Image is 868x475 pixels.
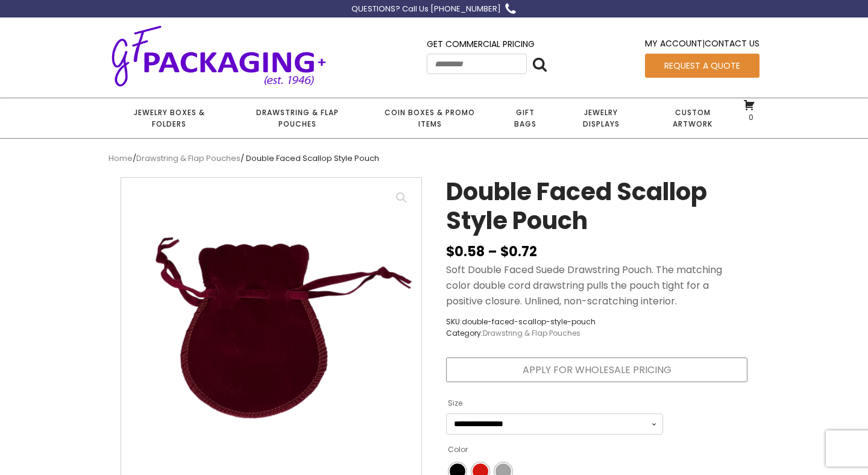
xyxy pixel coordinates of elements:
a: Home [108,153,133,164]
a: Get Commercial Pricing [427,38,535,50]
nav: Breadcrumb [108,153,759,165]
a: Request a Quote [645,54,759,78]
a: Gift Bags [494,98,556,138]
label: Size [448,394,462,413]
a: Drawstring & Flap Pouches [483,328,580,338]
a: Drawstring & Flap Pouches [230,98,365,138]
span: SKU: [446,316,596,327]
bdi: 0.72 [500,242,537,261]
a: View full-screen image gallery [391,187,412,209]
a: Contact Us [705,37,759,49]
a: Drawstring & Flap Pouches [136,153,241,164]
a: My Account [645,37,702,49]
bdi: 0.58 [446,242,485,261]
h1: Double Faced Scallop Style Pouch [446,177,747,241]
div: | [645,37,759,53]
a: 0 [743,99,755,122]
a: Jewelry Boxes & Folders [108,98,230,138]
p: Soft Double Faced Suede Drawstring Pouch. The matching color double cord drawstring pulls the pou... [446,262,747,309]
span: 0 [746,112,753,122]
label: Color [448,440,468,459]
span: double-faced-scallop-style-pouch [462,316,596,327]
a: Coin Boxes & Promo Items [365,98,494,138]
a: Custom Artwork [646,98,739,138]
div: QUESTIONS? Call Us [PHONE_NUMBER] [351,3,501,16]
span: – [488,242,497,261]
a: Jewelry Displays [556,98,646,138]
img: GF Packaging + - Established 1946 [108,23,329,89]
span: $ [446,242,454,261]
span: Category: [446,327,596,339]
a: Apply for Wholesale Pricing [446,357,747,383]
span: $ [500,242,509,261]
